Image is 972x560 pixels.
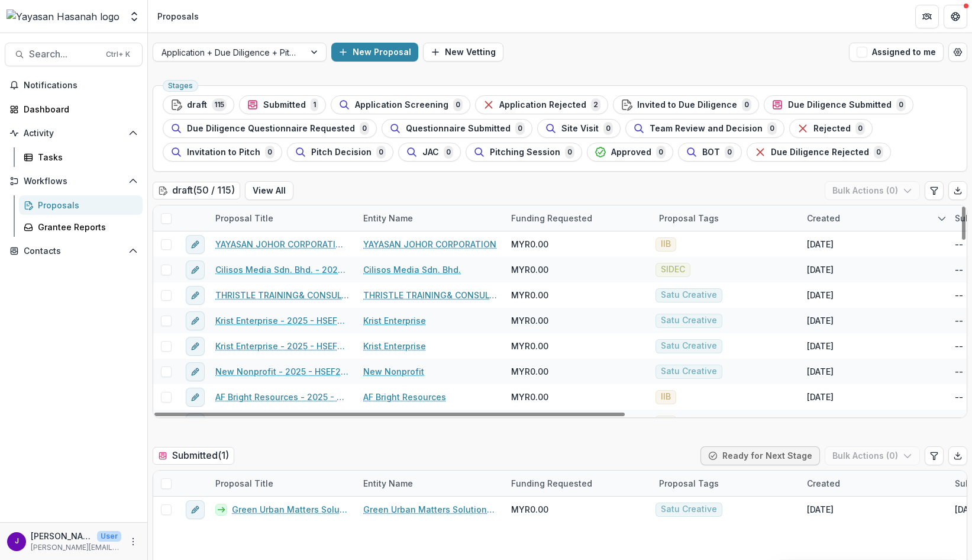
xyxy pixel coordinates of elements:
[955,238,963,250] div: --
[825,446,920,465] button: Bulk Actions (0)
[24,176,124,186] span: Workflows
[163,119,377,138] button: Due Diligence Questionnaire Requested0
[625,119,784,138] button: Team Review and Decision0
[948,181,967,200] button: Export table data
[537,119,621,138] button: Site Visit0
[511,365,548,378] span: MYR0.00
[363,365,424,378] a: New Nonprofit
[825,181,920,200] button: Bulk Actions (0)
[215,263,349,276] a: Cilisos Media Sdn. Bhd. - 2025 - HSEF2025 - SIDEC
[363,503,497,516] a: Green Urban Matters Solutions Sdn Bhd
[948,43,967,62] button: Open table manager
[19,195,143,215] a: Proposals
[807,238,834,250] div: [DATE]
[187,124,355,134] span: Due Diligence Questionnaire Requested
[29,49,99,60] span: Search...
[186,260,205,279] button: edit
[611,147,651,157] span: Approved
[747,143,891,162] button: Due Diligence Rejected0
[813,124,851,134] span: Rejected
[955,314,963,327] div: --
[208,205,356,231] div: Proposal Title
[800,471,948,496] div: Created
[7,9,120,24] img: Yayasan Hasanah logo
[363,263,461,276] a: Cilisos Media Sdn. Bhd.
[466,143,582,162] button: Pitching Session0
[504,212,599,224] div: Funding Requested
[311,98,318,111] span: 1
[702,147,720,157] span: BOT
[800,212,847,224] div: Created
[652,471,800,496] div: Proposal Tags
[807,314,834,327] div: [DATE]
[239,95,326,114] button: Submitted1
[356,205,504,231] div: Entity Name
[153,447,234,464] h2: Submitted ( 1 )
[186,337,205,356] button: edit
[215,365,349,378] a: New Nonprofit - 2025 - HSEF2025 - Satu Creative
[19,217,143,237] a: Grantee Reports
[208,477,280,490] div: Proposal Title
[955,289,963,301] div: --
[311,147,372,157] span: Pitch Decision
[355,100,448,110] span: Application Screening
[265,146,275,159] span: 0
[511,391,548,403] span: MYR0.00
[764,95,913,114] button: Due Diligence Submitted0
[186,362,205,381] button: edit
[800,477,847,490] div: Created
[187,100,207,110] span: draft
[15,538,19,545] div: Jeffrey
[215,391,349,403] a: AF Bright Resources - 2025 - HSEF2025 - Iskandar Investment Berhad
[24,81,138,91] span: Notifications
[163,95,234,114] button: draft115
[855,122,865,135] span: 0
[807,416,834,429] div: [DATE]
[603,122,613,135] span: 0
[363,238,496,250] a: YAYASAN JOHOR CORPORATION
[5,124,143,143] button: Open Activity
[287,143,393,162] button: Pitch Decision0
[24,128,124,139] span: Activity
[356,471,504,496] div: Entity Name
[24,103,133,115] div: Dashboard
[807,340,834,352] div: [DATE]
[561,124,599,134] span: Site Visit
[215,289,349,301] a: THRISTLE TRAINING& CONSULTATION - 2025 - HSEF2025 - Satu Creative
[215,314,349,327] a: Krist Enterprise - 2025 - HSEF2025 - Satu Creative
[955,365,963,378] div: --
[490,147,560,157] span: Pitching Session
[725,146,734,159] span: 0
[363,340,426,352] a: Krist Enterprise
[807,289,834,301] div: [DATE]
[163,143,282,162] button: Invitation to Pitch0
[208,212,280,224] div: Proposal Title
[406,124,511,134] span: Questionnaire Submitted
[849,43,944,62] button: Assigned to me
[31,530,92,542] p: [PERSON_NAME]
[331,95,470,114] button: Application Screening0
[126,5,143,28] button: Open entity switcher
[363,314,426,327] a: Krist Enterprise
[511,340,548,352] span: MYR0.00
[186,235,205,254] button: edit
[925,181,944,200] button: Edit table settings
[331,43,418,62] button: New Proposal
[187,147,260,157] span: Invitation to Pitch
[126,535,140,549] button: More
[245,181,293,200] button: View All
[652,212,726,224] div: Proposal Tags
[613,95,759,114] button: Invited to Due Diligence0
[955,340,963,352] div: --
[650,124,763,134] span: Team Review and Decision
[807,503,834,516] div: [DATE]
[398,143,461,162] button: JAC0
[955,263,963,276] div: --
[944,5,967,28] button: Get Help
[504,205,652,231] div: Funding Requested
[97,531,121,542] p: User
[637,100,737,110] span: Invited to Due Diligence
